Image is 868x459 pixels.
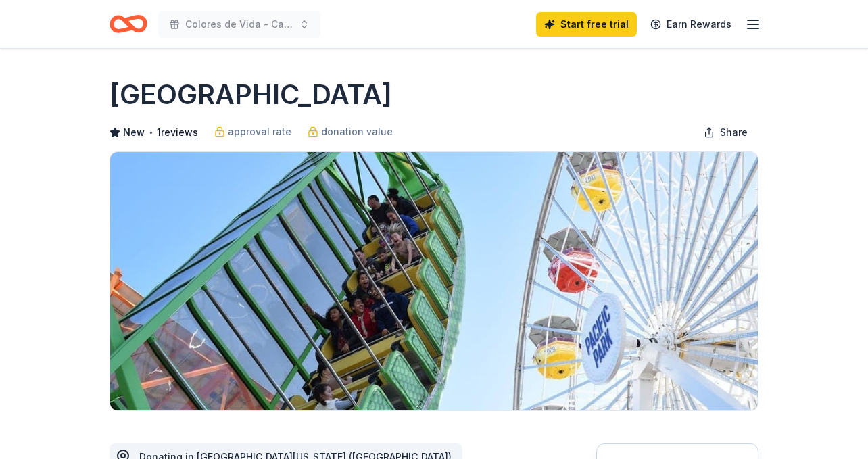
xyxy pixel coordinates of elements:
[693,119,758,146] button: Share
[642,12,740,37] a: Earn Rewards
[185,16,293,32] span: Colores de Vida - Casa de la Familia Gala
[110,8,147,40] a: Home
[720,124,748,141] span: Share
[321,124,393,140] span: donation value
[214,124,291,140] a: approval rate
[157,124,198,141] button: 1reviews
[158,11,320,38] button: Colores de Vida - Casa de la Familia Gala
[110,152,758,410] img: Image for Pacific Park
[536,12,637,37] a: Start free trial
[149,127,153,138] span: •
[228,124,291,140] span: approval rate
[123,124,145,141] span: New
[308,124,393,140] a: donation value
[110,76,392,114] h1: [GEOGRAPHIC_DATA]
